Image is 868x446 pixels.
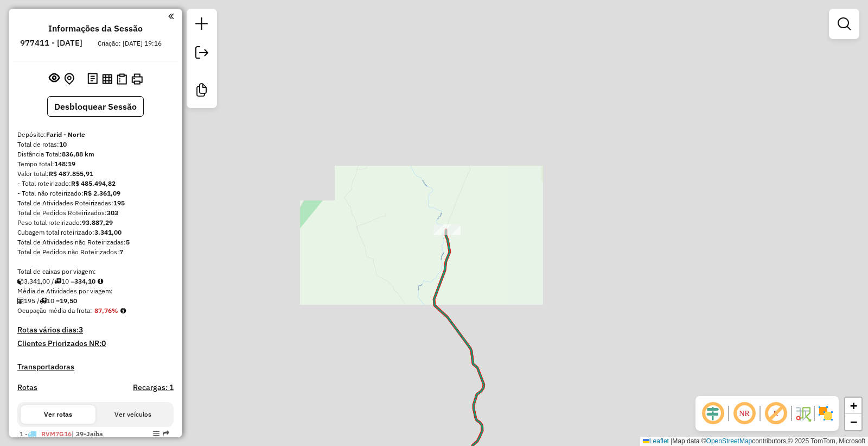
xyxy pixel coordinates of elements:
[17,383,37,392] a: Rotas
[17,228,174,237] div: Cubagem total roteirizado:
[731,400,757,426] span: Ocultar NR
[79,325,83,335] strong: 3
[114,71,129,87] button: Visualizar Romaneio
[850,415,857,429] span: −
[845,414,861,430] a: Zoom out
[17,130,174,140] div: Depósito:
[62,150,94,158] strong: 836,88 km
[113,199,125,207] strong: 195
[62,71,76,87] button: Centralizar mapa no depósito ou ponto de apoio
[72,430,103,438] span: | 39-Jaíba
[54,160,75,168] strong: 148:19
[40,298,47,304] i: Total de rotas
[17,306,92,315] span: Ocupação média da frota:
[17,140,174,149] div: Total de rotas:
[763,400,789,426] span: Exibir rótulo
[17,339,174,348] h4: Clientes Priorizados NR:
[20,430,103,438] span: 1 -
[74,277,95,285] strong: 334,10
[100,71,114,86] button: Visualizar relatório de Roteirização
[706,437,752,445] a: OpenStreetMap
[47,96,144,117] button: Desbloquear Sessão
[49,169,93,178] strong: R$ 487.855,91
[101,338,106,348] strong: 0
[700,400,726,426] span: Ocultar deslocamento
[93,39,166,48] div: Criação: [DATE] 19:16
[17,267,174,277] div: Total de caixas por viagem:
[17,277,174,286] div: 3.341,00 / 10 =
[46,130,85,139] strong: Farid - Norte
[17,362,174,372] h4: Transportadoras
[119,248,123,256] strong: 7
[17,237,174,247] div: Total de Atividades não Roteirizadas:
[191,79,213,104] a: Criar modelo
[20,38,82,48] h6: 977411 - [DATE]
[47,70,62,87] button: Exibir sessão original
[120,307,126,314] em: Média calculada utilizando a maior ocupação (%Peso ou %Cubagem) de cada rota da sessão. Rotas cro...
[17,298,24,304] i: Total de Atividades
[794,405,812,422] img: Fluxo de ruas
[17,208,174,218] div: Total de Pedidos Roteirizados:
[671,437,672,445] span: |
[168,10,174,22] a: Clique aqui para minimizar o painel
[84,189,120,197] strong: R$ 2.361,09
[94,306,118,315] strong: 87,76%
[71,179,116,187] strong: R$ 485.494,82
[17,149,174,159] div: Distância Total:
[817,405,834,422] img: Exibir/Ocultar setores
[82,218,113,227] strong: 93.887,29
[850,399,857,412] span: +
[107,209,118,217] strong: 303
[163,430,169,437] em: Rota exportada
[640,437,868,446] div: Map data © contributors,© 2025 TomTom, Microsoft
[98,278,103,285] i: Meta Caixas/viagem: 1,00 Diferença: 333,10
[191,42,213,66] a: Exportar sessão
[845,398,861,414] a: Zoom in
[85,71,100,87] button: Logs desbloquear sessão
[17,159,174,169] div: Tempo total:
[41,430,72,438] span: RVM7G16
[133,383,174,392] h4: Recargas: 1
[95,405,170,424] button: Ver veículos
[17,278,24,285] i: Cubagem total roteirizado
[54,278,61,285] i: Total de rotas
[191,13,213,37] a: Nova sessão e pesquisa
[643,437,669,445] a: Leaflet
[833,13,855,35] a: Exibir filtros
[17,296,174,306] div: 195 / 10 =
[59,140,67,148] strong: 10
[126,238,130,246] strong: 5
[129,71,145,87] button: Imprimir Rotas
[17,325,174,335] h4: Rotas vários dias:
[17,169,174,179] div: Valor total:
[48,23,143,34] h4: Informações da Sessão
[17,189,174,198] div: - Total não roteirizado:
[17,218,174,228] div: Peso total roteirizado:
[60,297,77,305] strong: 19,50
[17,286,174,296] div: Média de Atividades por viagem:
[17,198,174,208] div: Total de Atividades Roteirizadas:
[21,405,95,424] button: Ver rotas
[17,247,174,257] div: Total de Pedidos não Roteirizados:
[153,430,159,437] em: Opções
[94,228,122,236] strong: 3.341,00
[17,179,174,189] div: - Total roteirizado:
